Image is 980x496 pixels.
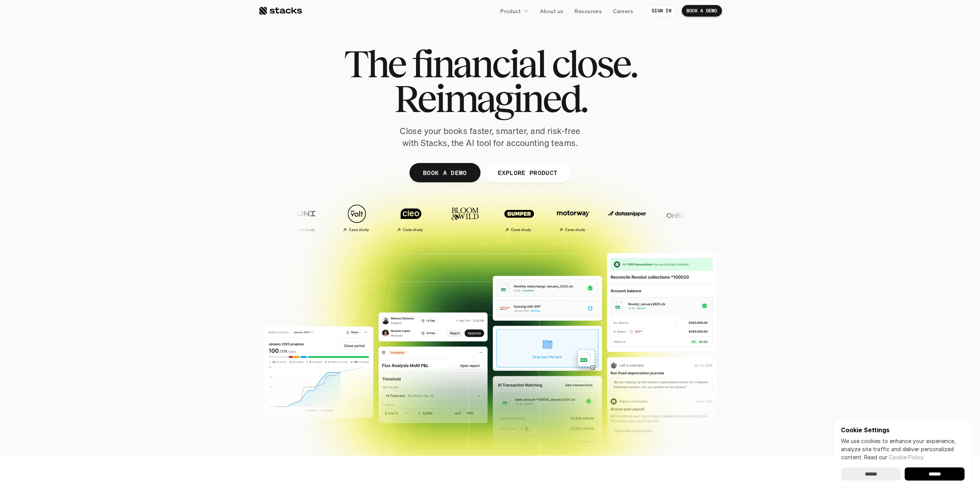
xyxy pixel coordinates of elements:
h2: Case study [403,228,423,232]
a: SIGN IN [647,5,676,17]
p: Careers [613,7,633,15]
h2: Case study [565,228,585,232]
a: Cookie Policy [889,454,923,460]
p: BOOK A DEMO [686,8,717,14]
p: Product [500,7,521,15]
span: Reimagined. [394,81,586,116]
a: Case study [386,200,436,235]
h2: Case study [348,228,369,232]
p: BOOK A DEMO [423,167,467,178]
p: SIGN IN [652,8,671,14]
p: Close your books faster, smarter, and risk-free with Stacks, the AI tool for accounting teams. [394,125,587,149]
p: We use cookies to enhance your experience, analyze site traffic and deliver personalized content. [841,437,965,461]
a: Case study [332,200,382,235]
span: close. [552,46,637,81]
a: Case study [278,200,328,235]
h2: Case study [294,228,315,232]
a: Case study [548,200,598,235]
a: Resources [570,4,606,18]
a: EXPLORE PRODUCT [484,163,571,182]
p: Resources [574,7,602,15]
p: Cookie Settings [841,427,965,433]
a: BOOK A DEMO [682,5,722,17]
span: The [344,46,405,81]
p: EXPLORE PRODUCT [498,167,557,178]
a: About us [535,4,568,18]
p: About us [540,7,563,15]
span: Read our . [864,454,924,460]
a: BOOK A DEMO [409,163,480,182]
a: Case study [494,200,544,235]
h2: Case study [511,228,531,232]
span: financial [412,46,545,81]
a: Careers [608,4,638,18]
